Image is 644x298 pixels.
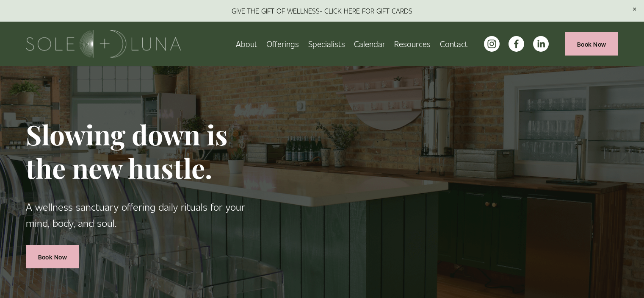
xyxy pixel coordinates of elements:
span: Resources [394,37,431,50]
a: instagram-unauth [484,36,500,52]
span: Offerings [266,37,299,50]
a: LinkedIn [533,36,549,52]
a: Calendar [354,36,385,51]
a: facebook-unauth [509,36,524,52]
a: Specialists [308,36,345,51]
a: folder dropdown [266,36,299,51]
img: Sole + Luna [26,30,181,58]
h1: Slowing down is the new hustle. [26,118,270,185]
a: Contact [440,36,468,51]
a: folder dropdown [394,36,431,51]
a: About [236,36,257,51]
p: A wellness sanctuary offering daily rituals for your mind, body, and soul. [26,198,270,231]
a: Book Now [26,245,79,268]
a: Book Now [565,32,618,56]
